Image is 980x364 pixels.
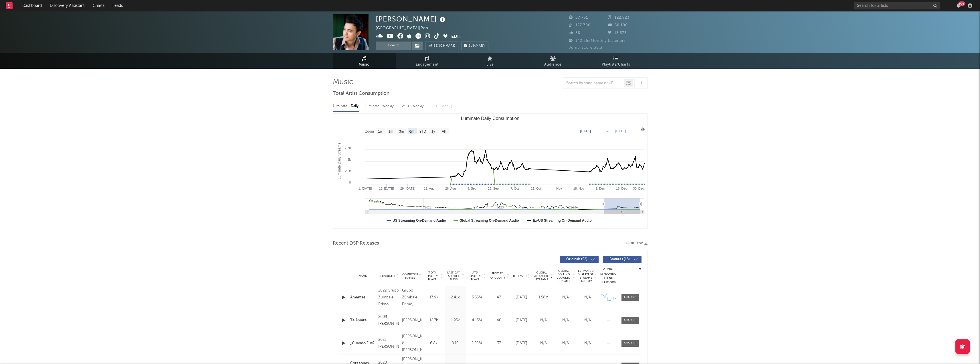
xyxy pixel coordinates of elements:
[401,101,425,111] div: BMAT - Weekly
[605,129,609,133] text: →
[563,81,624,86] input: Search by song name or URL
[393,219,446,223] text: US Streaming On-Demand Audio
[446,295,465,300] div: 2.41k
[486,61,494,68] span: Live
[468,341,486,346] div: 2.29M
[489,341,509,346] div: 37
[489,271,506,280] span: Spotify Popularity
[365,101,395,111] div: Luminate - Weekly
[608,16,629,19] span: 122.923
[333,240,379,247] span: Recent DSP Releases
[607,258,633,261] span: Features ( 18 )
[442,129,445,133] text: All
[533,219,592,223] text: Ex-US Streaming On-Demand Audio
[402,333,422,354] div: [PERSON_NAME] & [PERSON_NAME]
[459,53,522,69] a: Live
[459,219,519,223] text: Global Streaming On-Demand Audio
[350,341,375,346] a: ¿Cuándo Fue?
[446,271,461,281] span: Last Day Spotify Plays
[513,274,526,278] span: Released
[425,295,443,300] div: 17.9k
[445,187,456,190] text: 26. Aug
[564,258,590,261] span: Originals ( 52 )
[569,39,626,43] span: 142.656 Monthly Listeners
[578,269,594,283] span: Estimated % Playlist Streams Last Day
[433,43,455,50] span: Benchmark
[350,318,375,323] a: Te Amaré
[489,295,509,300] div: 47
[534,295,553,300] div: 1.58M
[556,341,575,346] div: N/A
[378,314,399,327] div: 2009 [PERSON_NAME]
[345,169,351,173] text: 2.5k
[468,295,486,300] div: 5.55M
[378,129,383,133] text: 1w
[569,31,580,35] span: 56
[556,295,575,300] div: N/A
[534,318,553,323] div: N/A
[512,318,531,323] div: [DATE]
[489,318,509,323] div: 40
[468,318,486,323] div: 4.13M
[379,187,394,190] text: 15. [DATE]
[388,129,393,133] text: 1m
[600,267,617,285] div: Global Streaming Trend (Last 60D)
[400,187,415,190] text: 29. [DATE]
[488,187,499,190] text: 23. Sep
[461,42,488,50] button: Summary
[333,114,647,228] svg: Luminate Daily Consumption
[602,61,630,68] span: Playlists/Charts
[424,187,434,190] text: 12. Aug
[854,2,940,9] input: Search for artists
[573,187,584,190] text: 18. Nov
[534,341,553,346] div: N/A
[425,271,440,281] span: 7 Day Spotify Plays
[345,146,351,149] text: 7.5k
[425,341,443,346] div: 6.8k
[451,33,462,40] button: Edit
[347,158,351,161] text: 5k
[359,61,369,68] span: Music
[624,242,648,245] button: Export CSV
[333,101,359,111] div: Luminate - Daily
[578,295,597,300] div: N/A
[467,187,476,190] text: 9. Sep
[337,143,341,179] text: Luminate Daily Streams
[333,53,396,69] a: Music
[595,187,605,190] text: 2. Dec
[376,25,435,32] div: [GEOGRAPHIC_DATA] | Pop
[358,187,372,190] text: 1. [DATE]
[512,295,531,300] div: [DATE]
[578,318,597,323] div: N/A
[402,287,422,308] div: Grupo Zúmbale Primo, [PERSON_NAME] & [PERSON_NAME]
[603,256,642,263] button: Features(18)
[379,274,395,278] span: Copyright
[402,317,422,324] div: [PERSON_NAME]
[512,341,531,346] div: [DATE]
[350,295,375,300] a: Amantes
[534,271,550,281] span: Global ATD Audio Streams
[556,318,575,323] div: N/A
[461,116,519,121] text: Luminate Daily Consumption
[615,129,626,133] text: [DATE]
[350,274,375,278] div: Name
[333,90,389,97] span: Total Artist Consumption
[399,129,404,133] text: 3m
[616,187,627,190] text: 16. Dec
[419,129,426,133] text: YTD
[560,256,599,263] button: Originals(52)
[608,31,627,35] span: 15.373
[425,318,443,323] div: 12.7k
[365,129,374,133] text: Zoom
[608,23,628,27] span: 50.100
[578,341,597,346] div: N/A
[446,341,465,346] div: 949
[376,14,447,24] div: [PERSON_NAME]
[376,42,411,50] button: Track
[402,273,418,280] span: Composer Names
[416,61,439,68] span: Engagement
[569,16,588,19] span: 67.731
[569,46,602,50] span: Jump Score: 30.3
